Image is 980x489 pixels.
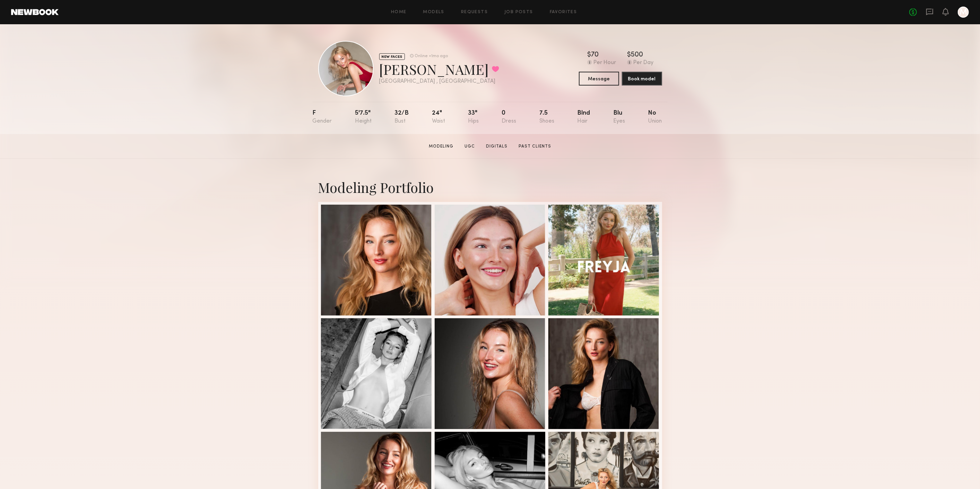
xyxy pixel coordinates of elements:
a: Favorites [550,10,577,15]
div: 7.5 [539,110,554,124]
div: 24" [432,110,445,124]
a: Modeling [426,143,456,150]
div: Blnd [578,110,590,124]
div: Modeling Portfolio [318,178,662,196]
div: Per Hour [593,60,616,66]
div: $ [627,52,631,59]
button: Message [579,72,619,86]
button: Book model [622,72,662,86]
div: 0 [502,110,517,124]
div: 5'7.5" [355,110,372,124]
a: Job Posts [504,10,533,15]
div: NEW FACES [379,53,405,60]
a: Past Clients [516,143,554,150]
div: 70 [591,52,599,59]
a: Digitals [483,143,510,150]
a: Home [391,10,407,15]
div: Per Day [633,60,653,66]
div: 32/b [394,110,409,124]
div: [GEOGRAPHIC_DATA] , [GEOGRAPHIC_DATA] [379,79,499,85]
div: 500 [631,52,643,59]
a: Models [423,10,444,15]
div: No [648,110,662,124]
div: [PERSON_NAME] [379,60,499,78]
div: Blu [613,110,625,124]
div: F [313,110,332,124]
div: Online +1mo ago [415,54,448,59]
div: $ [587,52,591,59]
a: M [958,7,969,18]
a: Requests [461,10,488,15]
a: UGC [462,143,478,150]
div: 33" [468,110,479,124]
